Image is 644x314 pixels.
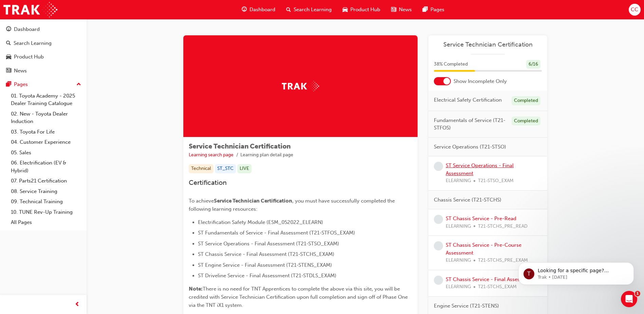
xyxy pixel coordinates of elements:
span: ST Service Operations - Final Assessment (T21-STSO_EXAM) [198,241,339,247]
span: T21-STCHS_PRE_EXAM [478,257,528,264]
span: Service Technician Certification [189,142,291,150]
div: News [14,67,27,75]
a: 10. TUNE Rev-Up Training [8,207,84,217]
a: 05. Sales [8,147,84,158]
span: learningRecordVerb_NONE-icon [434,276,443,285]
span: ST Engine Service - Final Assessment (T21-STENS_EXAM) [198,262,332,268]
div: Completed [512,117,540,126]
a: 06. Electrification (EV & Hybrid) [8,158,84,176]
button: Pages [3,78,84,91]
span: Fundamentals of Service (T21-STFOS) [434,117,506,132]
span: T21-STCHS_PRE_READ [478,223,528,230]
span: search-icon [286,5,291,14]
span: car-icon [6,54,11,60]
span: Product Hub [350,6,380,14]
span: News [399,6,412,14]
span: To achieve [189,198,214,204]
span: guage-icon [242,5,247,14]
span: ELEARNING [446,177,471,185]
a: news-iconNews [386,3,417,17]
button: CC [629,4,641,16]
a: car-iconProduct Hub [337,3,386,17]
a: Search Learning [3,37,84,50]
div: Technical [189,164,214,173]
a: 02. New - Toyota Dealer Induction [8,109,84,127]
a: ST Chassis Service - Pre-Course Assessment [446,242,521,256]
a: search-iconSearch Learning [281,3,337,17]
button: DashboardSearch LearningProduct HubNews [3,22,84,78]
a: ST Chassis Service - Final Assessment [446,276,534,282]
span: Dashboard [250,6,275,14]
span: learningRecordVerb_NONE-icon [434,162,443,171]
span: ST Driveline Service - Final Assessment (T21-STDLS_EXAM) [198,273,336,279]
span: guage-icon [6,27,11,33]
span: news-icon [6,68,11,74]
a: guage-iconDashboard [236,3,281,17]
a: Dashboard [3,23,84,36]
a: ST Chassis Service - Pre-Read [446,215,516,222]
span: Chassis Service (T21-STCHS) [434,196,501,204]
span: up-icon [76,80,81,89]
span: pages-icon [423,5,428,14]
a: Learning search page [189,152,234,158]
div: Completed [512,96,540,105]
a: 03. Toyota For Life [8,127,84,137]
div: Dashboard [14,25,40,33]
div: Pages [14,81,28,88]
span: ELEARNING [446,223,471,230]
img: Trak [3,2,57,17]
div: 6 / 16 [526,60,540,69]
span: Certification [189,179,227,187]
a: 08. Service Training [8,186,84,197]
li: Learning plan detail page [240,151,293,159]
span: Electrical Safety Certification [434,96,502,104]
a: ST Service Operations - Final Assessment [446,162,514,176]
span: Engine Service (T21-STENS) [434,302,499,310]
a: pages-iconPages [417,3,450,17]
span: 1 [635,291,640,296]
span: car-icon [343,5,348,14]
a: Service Technician Certification [434,41,542,49]
span: T21-STSO_EXAM [478,177,514,185]
span: learningRecordVerb_NONE-icon [434,215,443,224]
span: Service Technician Certification [214,198,292,204]
span: ST Fundamentals of Service - Final Assessment (T21-STFOS_EXAM) [198,230,355,236]
span: ELEARNING [446,283,471,291]
span: news-icon [391,5,396,14]
span: learningRecordVerb_NONE-icon [434,241,443,250]
a: 09. Technical Training [8,196,84,207]
a: 04. Customer Experience [8,137,84,147]
span: CC [631,6,638,14]
a: Product Hub [3,51,84,63]
span: search-icon [6,40,11,47]
div: ST_STC [215,164,236,173]
div: LIVE [237,164,252,173]
span: ST Chassis Service - Final Assessment (T21-STCHS_EXAM) [198,251,334,257]
span: 38 % Completed [434,60,468,68]
span: There is no need for TNT Apprentices to complete the above via this site, you will be credited wi... [189,286,409,308]
span: , you must have successfully completed the following learning resources: [189,198,396,212]
span: Pages [430,6,444,14]
span: ELEARNING [446,257,471,264]
iframe: Intercom notifications message [508,248,644,296]
span: T21-STCHS_EXAM [478,283,517,291]
span: Electrification Safety Module (ESM_052022_ELEARN) [198,219,323,225]
span: Note: [189,286,203,292]
span: Search Learning [294,6,332,14]
div: Search Learning [14,39,52,47]
span: pages-icon [6,82,11,88]
iframe: Intercom live chat [621,291,637,307]
div: Product Hub [14,53,44,61]
a: 01. Toyota Academy - 2025 Dealer Training Catalogue [8,91,84,109]
span: Show Incomplete Only [454,77,507,85]
a: News [3,65,84,77]
span: Service Operations (T21-STSO) [434,143,506,151]
img: Trak [282,81,319,91]
span: prev-icon [75,300,80,309]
